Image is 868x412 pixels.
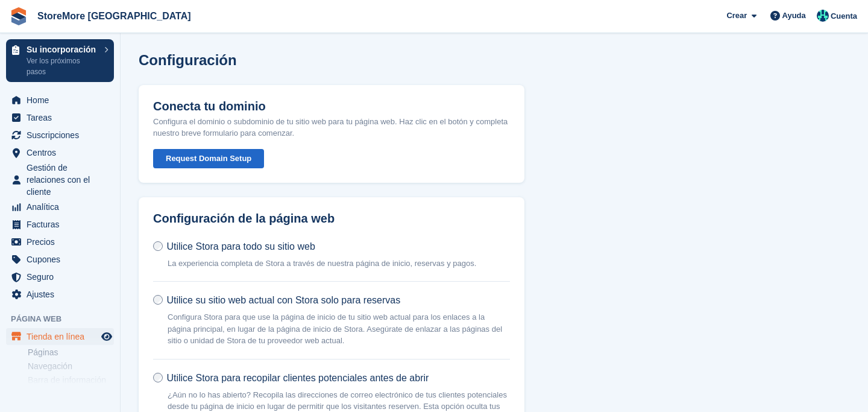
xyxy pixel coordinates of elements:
a: menu [6,109,114,126]
a: menu [6,144,114,161]
span: Página web [11,313,120,325]
p: Su incorporación [27,45,98,54]
a: menú [6,328,114,345]
span: Seguro [27,268,99,285]
a: StoreMore [GEOGRAPHIC_DATA] [33,6,196,26]
a: menu [6,233,114,250]
span: Crear [726,10,747,22]
a: menu [6,286,114,303]
input: Utilice Stora para todo su sitio web La experiencia completa de Stora a través de nuestra página ... [153,241,163,251]
input: Utilice su sitio web actual con Stora solo para reservas Configura Stora para que use la página d... [153,295,163,305]
p: Configura el dominio o subdominio de tu sitio web para tu página web. Haz clic en el botón y comp... [153,116,510,139]
a: menu [6,216,114,233]
p: La experiencia completa de Stora a través de nuestra página de inicio, reservas y pagos. [168,258,476,270]
p: Configura Stora para que use la página de inicio de tu sitio web actual para los enlaces a la pág... [168,311,510,347]
span: Tienda en línea [27,328,99,345]
span: Facturas [27,216,99,233]
span: Tareas [27,109,99,126]
span: Centros [27,144,99,161]
span: Gestión de relaciones con el cliente [27,162,99,198]
img: stora-icon-8386f47178a22dfd0bd8f6a31ec36ba5ce8667c1dd55bd0f319d3a0aa187defe.svg [10,7,28,25]
a: Vista previa de la tienda [99,329,114,344]
span: Cuenta [831,10,857,22]
span: Utilice Stora para todo su sitio web [166,241,315,252]
img: Maria Vela Padilla [817,10,829,22]
span: Cupones [27,251,99,268]
span: Precios [27,233,99,250]
a: Su incorporación Ver los próximos pasos [6,39,114,82]
span: Home [27,92,99,109]
a: menu [6,92,114,109]
a: Páginas [28,347,114,358]
a: menu [6,162,114,198]
span: Utilice Stora para recopilar clientes potenciales antes de abrir [166,373,429,383]
h2: Conecta tu dominio [153,100,266,113]
span: Analítica [27,198,99,215]
a: Navegación [28,361,114,372]
a: menu [6,251,114,268]
a: menu [6,268,114,285]
a: menu [6,127,114,144]
a: Barra de información [28,375,114,386]
span: Ayuda [782,10,806,22]
h2: Configuración de la página web [153,212,510,226]
span: Ajustes [27,286,99,303]
span: Utilice su sitio web actual con Stora solo para reservas [166,295,400,305]
button: Request Domain Setup [153,149,264,169]
p: Ver los próximos pasos [27,55,98,77]
input: Utilice Stora para recopilar clientes potenciales antes de abrir ¿Aún no lo has abierto? Recopila... [153,373,163,382]
a: menu [6,198,114,215]
h1: Configuración [139,52,237,68]
span: Suscripciones [27,127,99,144]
